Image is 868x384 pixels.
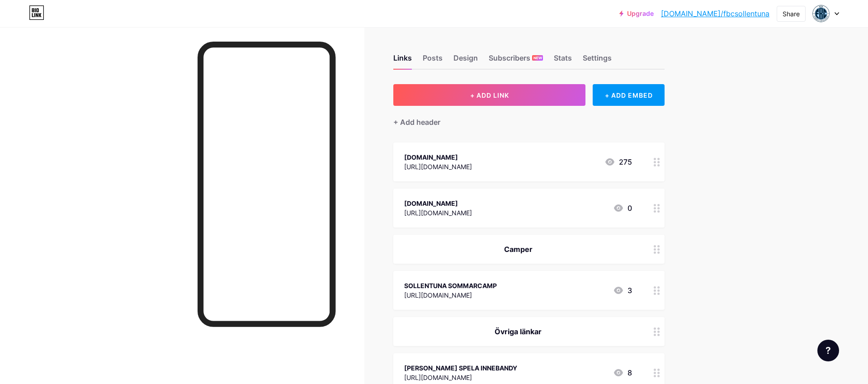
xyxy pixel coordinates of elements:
[404,208,472,218] div: [URL][DOMAIN_NAME]
[613,285,632,296] div: 3
[613,367,632,378] div: 8
[404,373,517,382] div: [URL][DOMAIN_NAME]
[404,162,472,171] div: [URL][DOMAIN_NAME]
[404,281,497,290] div: SOLLENTUNA SOMMARCAMP
[404,290,497,300] div: [URL][DOMAIN_NAME]
[619,10,654,17] a: Upgrade
[583,52,612,69] div: Settings
[404,244,632,255] div: Camper
[393,84,585,106] button: + ADD LINK
[613,203,632,213] div: 0
[404,152,472,162] div: [DOMAIN_NAME]
[783,9,800,19] div: Share
[404,326,632,337] div: Övriga länkar
[404,199,472,208] div: [DOMAIN_NAME]
[812,5,830,22] img: Anders Schough
[393,117,440,128] div: + Add header
[554,52,572,69] div: Stats
[423,52,443,69] div: Posts
[404,363,517,373] div: [PERSON_NAME] SPELA INNEBANDY
[604,156,632,167] div: 275
[533,55,542,61] span: NEW
[661,8,769,19] a: [DOMAIN_NAME]/fbcsollentuna
[470,91,509,99] span: + ADD LINK
[593,84,665,106] div: + ADD EMBED
[393,52,412,69] div: Links
[453,52,478,69] div: Design
[489,52,543,69] div: Subscribers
